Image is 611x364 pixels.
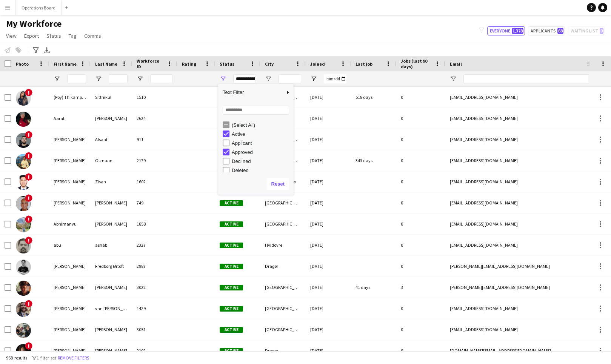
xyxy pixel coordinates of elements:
[306,171,351,192] div: [DATE]
[31,46,40,55] app-action-btn: Advanced filters
[16,302,31,317] img: Adriaan van Elk
[220,306,243,312] span: Active
[306,150,351,171] div: [DATE]
[232,167,291,173] div: Deleted
[54,61,77,67] span: First Name
[49,340,91,361] div: [PERSON_NAME]
[260,235,306,255] div: Hvidovre
[6,32,17,39] span: View
[232,131,291,137] div: Active
[16,238,31,253] img: abu ashab
[16,196,31,211] img: Abel Petrarca
[220,243,243,248] span: Active
[223,106,289,115] input: Search filter values
[132,256,177,276] div: 2987
[49,319,91,340] div: [PERSON_NAME]
[445,256,596,276] div: [PERSON_NAME][EMAIL_ADDRESS][DOMAIN_NAME]
[91,171,132,192] div: Zisan
[49,150,91,171] div: [PERSON_NAME]
[487,26,525,35] button: Everyone1,378
[260,298,306,319] div: [GEOGRAPHIC_DATA]
[445,340,596,361] div: [DOMAIN_NAME][EMAIL_ADDRESS][DOMAIN_NAME]
[445,108,596,129] div: [EMAIL_ADDRESS][DOMAIN_NAME]
[16,61,29,67] span: Photo
[49,256,91,276] div: [PERSON_NAME]
[91,340,132,361] div: [PERSON_NAME]
[49,298,91,319] div: [PERSON_NAME]
[267,178,289,190] button: Reset
[310,61,325,67] span: Joined
[306,129,351,150] div: [DATE]
[528,26,565,35] button: Applicants68
[91,87,132,108] div: Sitthikul
[396,213,445,234] div: 0
[218,84,294,195] div: Column Filter
[306,319,351,340] div: [DATE]
[279,74,301,83] input: City Filter Input
[396,235,445,255] div: 0
[25,300,32,307] span: !
[81,31,104,41] a: Comms
[56,354,91,362] button: Remove filters
[265,61,274,67] span: City
[306,87,351,108] div: [DATE]
[16,323,31,338] img: Adrian Corsetti
[137,58,164,69] span: Workforce ID
[232,122,291,128] div: (Select All)
[49,213,91,234] div: Abhimanyu
[396,256,445,276] div: 0
[306,256,351,276] div: [DATE]
[91,277,132,298] div: [PERSON_NAME]
[396,277,445,298] div: 3
[49,192,91,213] div: [PERSON_NAME]
[132,340,177,361] div: 2102
[445,319,596,340] div: [EMAIL_ADDRESS][DOMAIN_NAME]
[445,213,596,234] div: [EMAIL_ADDRESS][DOMAIN_NAME]
[150,74,173,83] input: Workforce ID Filter Input
[351,87,396,108] div: 518 days
[132,87,177,108] div: 1510
[37,355,56,361] span: 1 filter set
[512,28,523,34] span: 1,378
[24,32,39,39] span: Export
[445,235,596,255] div: [EMAIL_ADDRESS][DOMAIN_NAME]
[132,150,177,171] div: 2179
[306,298,351,319] div: [DATE]
[109,74,128,83] input: Last Name Filter Input
[220,348,243,354] span: Active
[16,344,31,359] img: Adrianna Wieczorek
[49,171,91,192] div: [PERSON_NAME]
[260,192,306,213] div: [GEOGRAPHIC_DATA]
[445,129,596,150] div: [EMAIL_ADDRESS][DOMAIN_NAME]
[91,213,132,234] div: [PERSON_NAME]
[306,108,351,129] div: [DATE]
[16,281,31,296] img: Adam Høier
[16,154,31,169] img: Abdullah Kaafi Osmaan
[132,171,177,192] div: 1602
[15,0,62,15] button: Operations Board
[182,61,196,67] span: Rating
[306,213,351,234] div: [DATE]
[49,87,91,108] div: (Poy) Thikamporn
[445,277,596,298] div: [PERSON_NAME][EMAIL_ADDRESS][DOMAIN_NAME]
[95,75,102,82] button: Open Filter Menu
[351,150,396,171] div: 343 days
[16,217,31,232] img: Abhimanyu Ojha
[445,298,596,319] div: [EMAIL_ADDRESS][DOMAIN_NAME]
[220,61,234,67] span: Status
[132,192,177,213] div: 749
[445,87,596,108] div: [EMAIL_ADDRESS][DOMAIN_NAME]
[49,235,91,255] div: abu
[220,75,226,82] button: Open Filter Menu
[356,61,372,67] span: Last job
[218,120,294,220] div: Filter List
[396,87,445,108] div: 0
[232,149,291,155] div: Approved
[16,91,31,106] img: (Poy) Thikamporn Sitthikul
[220,327,243,333] span: Active
[232,158,291,164] div: Declined
[260,213,306,234] div: [GEOGRAPHIC_DATA]
[49,277,91,298] div: [PERSON_NAME]
[84,32,101,39] span: Comms
[260,319,306,340] div: [GEOGRAPHIC_DATA]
